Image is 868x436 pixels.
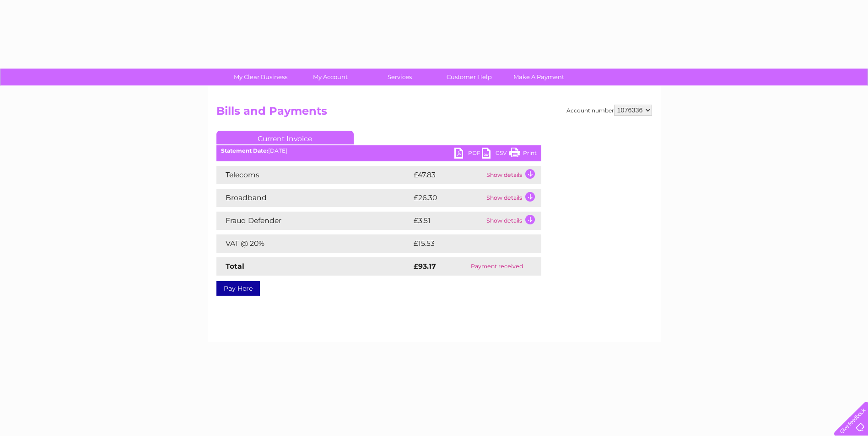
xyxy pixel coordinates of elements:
[226,262,244,271] strong: Total
[216,212,411,230] td: Fraud Defender
[453,257,541,276] td: Payment received
[482,148,509,161] a: CSV
[292,69,368,85] a: My Account
[411,212,484,230] td: £3.51
[216,131,354,144] a: Current Invoice
[216,234,411,253] td: VAT @ 20%
[362,69,437,85] a: Services
[414,262,436,271] strong: £93.17
[501,69,577,85] a: Make A Payment
[566,105,652,116] div: Account number
[216,148,541,154] div: [DATE]
[221,147,268,154] b: Statement Date:
[454,148,482,161] a: PDF
[216,189,411,207] td: Broadband
[484,166,541,184] td: Show details
[484,212,541,230] td: Show details
[484,189,541,207] td: Show details
[431,69,507,85] a: Customer Help
[216,105,652,122] h2: Bills and Payments
[411,166,484,184] td: £47.83
[216,281,260,296] a: Pay Here
[411,189,484,207] td: £26.30
[216,166,411,184] td: Telecoms
[223,69,298,85] a: My Clear Business
[509,148,537,161] a: Print
[411,234,522,253] td: £15.53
